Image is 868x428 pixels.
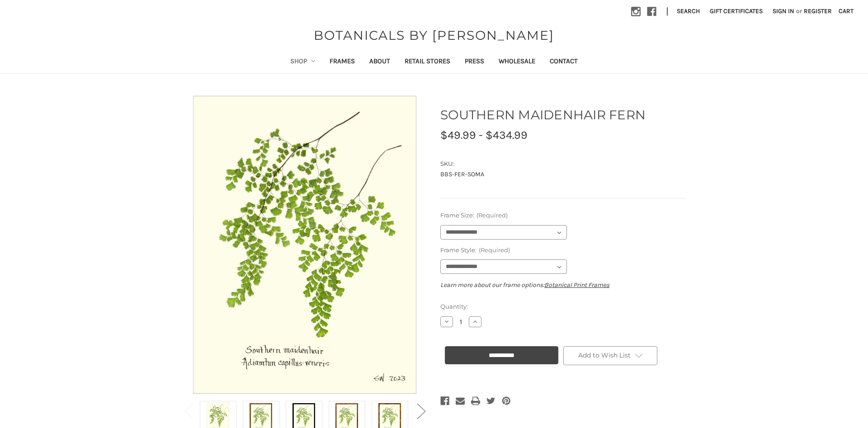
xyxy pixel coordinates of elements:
button: Go to slide 2 of 2 [179,397,198,424]
li: | [663,5,672,19]
h1: SOUTHERN MAIDENHAIR FERN [440,105,686,124]
a: Add to Wish List [563,346,657,365]
span: Go to slide 2 of 2 [417,425,425,425]
span: $49.99 - $434.99 [440,128,528,141]
span: or [795,6,803,16]
a: Retail Stores [397,51,458,73]
a: Print [471,395,480,407]
a: Botanical Print Frames [544,281,609,289]
button: Go to slide 2 of 2 [412,397,430,424]
a: Shop [283,51,323,73]
a: Frames [322,51,362,73]
label: Frame Style: [440,246,686,255]
a: Press [458,51,491,73]
span: Go to slide 2 of 2 [184,425,193,425]
p: Learn more about our frame options: [440,280,686,290]
small: (Required) [479,246,510,254]
a: About [362,51,397,73]
dt: SKU: [440,160,684,169]
a: Contact [542,51,585,73]
dd: BBS-FER-SOMA [440,169,686,179]
small: (Required) [476,212,508,219]
label: Frame Size: [440,211,686,220]
a: Wholesale [491,51,542,73]
a: BOTANICALS BY [PERSON_NAME] [309,26,559,45]
img: Unframed [192,96,418,394]
span: Add to Wish List [578,351,631,359]
label: Quantity: [440,302,686,311]
span: Cart [839,7,854,15]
